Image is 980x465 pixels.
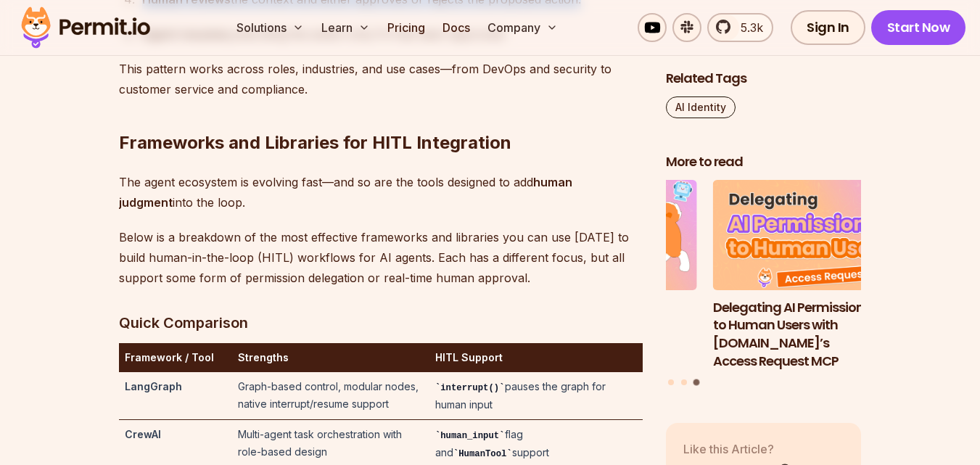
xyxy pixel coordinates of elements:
[668,379,674,385] button: Go to slide 1
[501,298,697,334] h3: Why JWTs Can’t Handle AI Agent Access
[119,343,233,372] th: Framework / Tool
[231,13,310,42] button: Solutions
[232,343,429,372] th: Strengths
[435,431,505,441] code: human_input
[666,70,862,88] h2: Related Tags
[382,13,431,42] a: Pricing
[316,13,376,42] button: Learn
[666,180,862,388] div: Posts
[119,311,643,334] h3: Quick Comparison
[125,428,161,440] strong: CrewAI
[435,383,505,393] code: interrupt()
[119,227,643,288] p: Below is a breakdown of the most effective frameworks and libraries you can use [DATE] to build h...
[713,180,909,371] li: 3 of 3
[713,180,909,290] img: Delegating AI Permissions to Human Users with Permit.io’s Access Request MCP
[666,96,736,118] a: AI Identity
[707,13,773,42] a: 5.3k
[501,180,697,290] img: Why JWTs Can’t Handle AI Agent Access
[453,449,512,459] code: HumanTool
[232,372,429,420] td: Graph-based control, modular nodes, native interrupt/resume support
[681,379,687,385] button: Go to slide 2
[713,298,909,370] h3: Delegating AI Permissions to Human Users with [DOMAIN_NAME]’s Access Request MCP
[119,73,643,155] h2: Frameworks and Libraries for HITL Integration
[683,440,791,457] p: Like this Article?
[437,13,476,42] a: Docs
[732,19,763,36] span: 5.3k
[791,10,865,45] a: Sign In
[15,3,157,52] img: Permit logo
[125,380,182,392] strong: LangGraph
[501,180,697,371] li: 2 of 3
[119,172,643,213] p: The agent ecosystem is evolving fast—and so are the tools designed to add into the loop.
[666,153,862,171] h2: More to read
[713,180,909,371] a: Delegating AI Permissions to Human Users with Permit.io’s Access Request MCPDelegating AI Permiss...
[871,10,966,45] a: Start Now
[693,379,700,386] button: Go to slide 3
[482,13,564,42] button: Company
[429,372,643,420] td: pauses the graph for human input
[119,59,643,99] p: This pattern works across roles, industries, and use cases—from DevOps and security to customer s...
[429,343,643,372] th: HITL Support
